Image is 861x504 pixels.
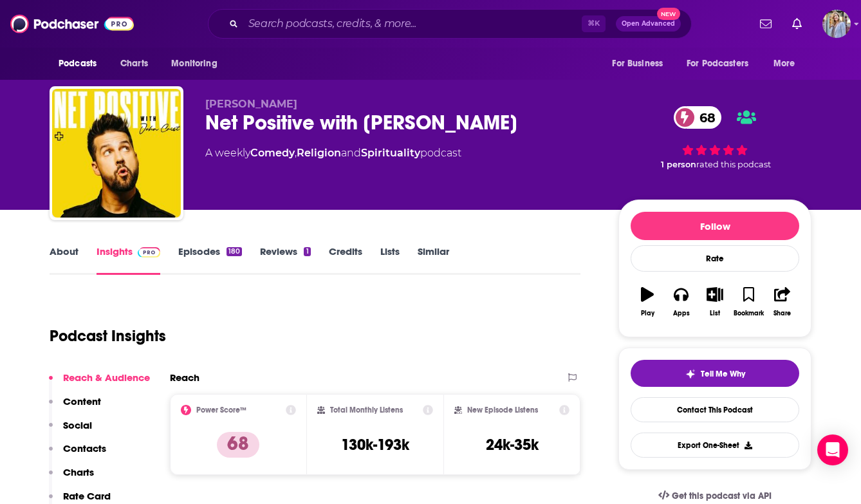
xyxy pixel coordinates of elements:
span: For Business [612,55,663,73]
button: Open AdvancedNew [616,16,681,32]
div: A weekly podcast [205,145,461,161]
div: Play [641,310,654,317]
span: Charts [120,55,148,73]
button: Charts [49,466,94,490]
div: 1 [304,247,310,256]
a: About [50,245,79,275]
a: 68 [674,106,722,129]
input: Search podcasts, credits, & more... [243,14,582,34]
h1: Podcast Insights [50,326,166,346]
button: Share [766,279,799,325]
button: List [698,279,732,325]
button: Play [631,279,664,325]
p: Contacts [63,442,106,454]
span: 68 [687,106,722,129]
p: Rate Card [63,490,111,502]
button: Social [49,419,92,443]
a: InsightsPodchaser Pro [97,245,160,275]
button: Reach & Audience [49,371,150,395]
span: Open Advanced [622,21,675,27]
div: Rate [631,245,799,272]
div: Bookmark [734,310,764,317]
img: Podchaser - Follow, Share and Rate Podcasts [10,12,134,36]
div: Share [773,310,791,317]
p: Reach & Audience [63,371,150,384]
span: More [773,55,795,73]
p: Content [63,395,101,407]
span: Logged in as JFMuntsinger [822,10,851,38]
a: Credits [329,245,362,275]
div: Search podcasts, credits, & more... [208,9,692,39]
div: 68 1 personrated this podcast [618,98,811,178]
a: Contact This Podcast [631,397,799,422]
span: Tell Me Why [701,369,745,379]
button: open menu [764,51,811,76]
span: Podcasts [59,55,97,73]
button: Show profile menu [822,10,851,38]
a: Similar [418,245,449,275]
h2: Total Monthly Listens [330,406,403,415]
a: Reviews1 [260,245,310,275]
img: tell me why sparkle [685,369,696,379]
h3: 130k-193k [341,435,409,454]
h2: Power Score™ [196,406,246,415]
button: open menu [162,51,234,76]
span: ⌘ K [582,15,606,32]
button: Apps [664,279,698,325]
h2: New Episode Listens [467,406,538,415]
a: Episodes180 [178,245,242,275]
h3: 24k-35k [486,435,539,454]
span: For Podcasters [687,55,748,73]
p: Social [63,419,92,431]
a: Religion [297,147,341,159]
div: List [710,310,720,317]
span: 1 person [661,160,696,169]
span: and [341,147,361,159]
button: Bookmark [732,279,765,325]
button: tell me why sparkleTell Me Why [631,360,799,387]
button: open menu [50,51,113,76]
span: , [295,147,297,159]
a: Spirituality [361,147,420,159]
a: Comedy [250,147,295,159]
a: Show notifications dropdown [755,13,777,35]
button: open menu [678,51,767,76]
span: Monitoring [171,55,217,73]
span: [PERSON_NAME] [205,98,297,110]
p: Charts [63,466,94,478]
span: New [657,8,680,20]
span: Get this podcast via API [672,490,772,501]
div: Apps [673,310,690,317]
div: 180 [227,247,242,256]
button: Contacts [49,442,106,466]
img: Podchaser Pro [138,247,160,257]
button: Export One-Sheet [631,433,799,458]
div: Open Intercom Messenger [817,434,848,465]
button: Content [49,395,101,419]
a: Lists [380,245,400,275]
button: open menu [603,51,679,76]
button: Follow [631,212,799,240]
span: rated this podcast [696,160,771,169]
a: Charts [112,51,156,76]
a: Show notifications dropdown [787,13,807,35]
img: Net Positive with John Crist [52,89,181,218]
img: User Profile [822,10,851,38]
p: 68 [217,432,259,458]
h2: Reach [170,371,199,384]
